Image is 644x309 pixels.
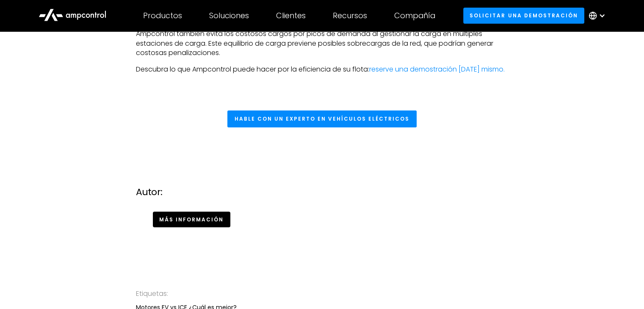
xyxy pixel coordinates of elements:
font: Soluciones [209,10,249,21]
font: Clientes [276,10,306,21]
a: reserve una demostración [DATE] mismo. [369,64,505,74]
div: Clientes [276,11,306,20]
font: Descubra lo que Ampcontrol puede hacer por la eficiencia de su flota: [136,64,369,74]
div: Compañía [394,11,435,20]
font: Compañía [394,10,435,21]
div: ir a la página del autor [127,205,517,244]
div: Soluciones [209,11,249,20]
font: Etiquetas: [136,289,168,298]
font: Recursos [333,10,367,21]
a: Hable con un experto en vehículos eléctricos [227,110,417,127]
font: Hable con un experto en vehículos eléctricos [235,115,409,122]
a: ir a la página de información del autor [153,212,230,227]
font: Autor: [136,185,162,199]
font: Solicitar una demostración [470,12,578,19]
div: Productos [143,11,182,20]
font: Productos [143,10,182,21]
font: Ampcontrol también evita los costosos cargos por picos de demanda al gestionar la carga en múltip... [136,29,493,58]
a: Solicitar una demostración [463,8,584,23]
div: Recursos [333,11,367,20]
font: Más información [159,216,224,223]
